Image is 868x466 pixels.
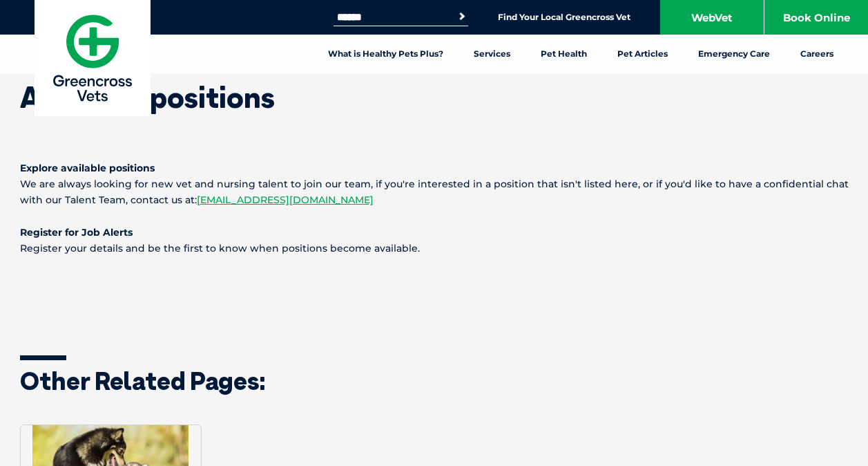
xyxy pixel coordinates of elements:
a: Pet Health [525,35,602,73]
h1: Available positions [20,83,849,112]
a: Find Your Local Greencross Vet [498,12,630,23]
iframe: Notify me of jobs [20,272,849,301]
a: Services [459,35,525,73]
strong: Register for Job Alerts [20,226,133,239]
a: What is Healthy Pets Plus? [313,35,459,73]
h3: Other related pages: [20,369,849,397]
a: Careers [785,35,849,73]
strong: Explore available positions [20,162,155,174]
a: Pet Articles [602,35,683,73]
button: Search [455,10,469,24]
a: Emergency Care [683,35,785,73]
p: We are always looking for new vet and nursing talent to join our team, if you're interested in a ... [20,160,849,209]
p: Register your details and be the first to know when positions become available. [20,225,849,257]
a: [EMAIL_ADDRESS][DOMAIN_NAME] [197,194,374,206]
